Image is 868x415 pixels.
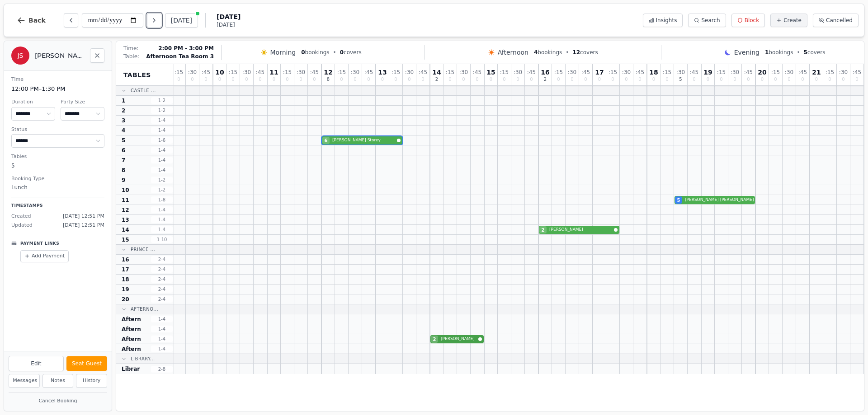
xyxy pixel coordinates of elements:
[459,70,468,75] span: : 30
[503,77,505,82] span: 0
[855,77,858,82] span: 0
[656,17,677,24] span: Insights
[151,157,173,163] span: 1 - 4
[701,17,720,24] span: Search
[122,216,129,224] span: 13
[530,77,533,82] span: 0
[853,70,861,75] span: : 45
[131,246,155,253] span: Prince ...
[191,77,193,82] span: 0
[122,316,141,323] span: Aftern
[733,77,736,82] span: 0
[693,77,695,82] span: 0
[151,256,173,263] span: 2 - 4
[516,77,519,82] span: 0
[731,14,765,27] button: Block
[63,222,104,229] span: [DATE] 12:51 PM
[584,77,587,82] span: 0
[286,77,288,82] span: 0
[324,69,332,75] span: 12
[151,276,173,283] span: 2 - 4
[122,117,125,124] span: 3
[177,77,180,82] span: 0
[665,77,668,82] span: 0
[595,69,604,75] span: 17
[269,69,278,75] span: 11
[151,147,173,154] span: 1 - 4
[826,70,834,75] span: : 15
[498,48,528,57] span: Afternoon
[340,49,362,56] span: covers
[123,70,151,79] span: Tables
[35,51,85,60] h2: [PERSON_NAME] Storey
[122,336,141,343] span: Aftern
[151,107,173,114] span: 1 - 2
[122,167,125,174] span: 8
[448,77,451,82] span: 0
[76,374,107,388] button: History
[151,316,173,322] span: 1 - 4
[11,84,104,93] dd: 12:00 PM – 1:30 PM
[731,70,739,75] span: : 30
[11,47,29,65] div: JS
[677,197,680,204] span: 5
[151,236,173,243] span: 1 - 10
[332,137,395,144] span: [PERSON_NAME] Storey
[259,77,261,82] span: 0
[549,227,612,233] span: [PERSON_NAME]
[215,69,224,75] span: 10
[405,70,414,75] span: : 30
[131,355,155,362] span: Library...
[131,87,156,94] span: Castle ...
[122,187,129,194] span: 10
[11,126,104,134] dt: Status
[299,77,302,82] span: 0
[151,167,173,173] span: 1 - 4
[534,49,538,56] span: 4
[123,53,139,60] span: Table:
[147,13,161,28] button: Next day
[122,236,129,243] span: 15
[90,48,104,63] button: Close
[122,345,141,353] span: Aftern
[774,77,777,82] span: 0
[643,14,683,27] button: Insights
[122,286,129,293] span: 19
[122,177,125,184] span: 9
[609,70,617,75] span: : 15
[11,76,104,84] dt: Time
[652,77,655,82] span: 0
[151,366,173,373] span: 2 - 8
[151,206,173,213] span: 1 - 4
[367,77,370,82] span: 0
[351,70,359,75] span: : 30
[798,70,807,75] span: : 45
[9,374,40,388] button: Messages
[11,203,104,209] p: Timestamps
[131,306,158,312] span: Afterno...
[720,77,722,82] span: 0
[514,70,522,75] span: : 30
[146,53,214,60] span: Afternoon Tea Room 3
[625,77,627,82] span: 0
[11,162,104,170] dd: 5
[256,70,264,75] span: : 45
[804,49,807,56] span: 5
[122,127,125,134] span: 4
[270,48,296,57] span: Morning
[122,296,129,303] span: 20
[122,266,129,273] span: 17
[785,70,793,75] span: : 30
[544,77,547,82] span: 2
[486,69,495,75] span: 15
[151,266,173,273] span: 2 - 4
[717,70,726,75] span: : 15
[327,77,330,82] span: 8
[313,77,316,82] span: 0
[217,12,241,21] span: [DATE]
[476,77,478,82] span: 0
[151,345,173,352] span: 1 - 4
[557,77,560,82] span: 0
[571,77,573,82] span: 0
[581,70,590,75] span: : 45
